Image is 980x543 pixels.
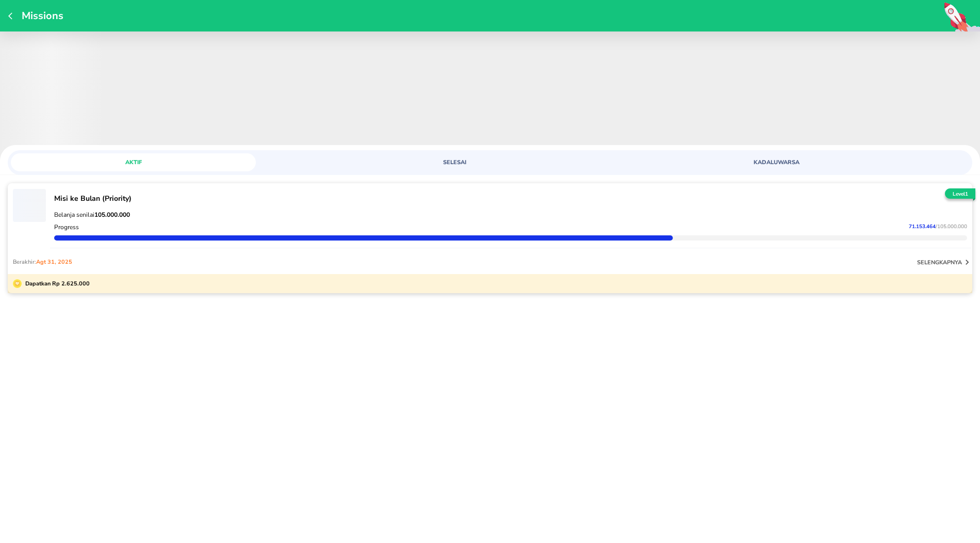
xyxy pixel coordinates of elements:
span: AKTIF [17,158,250,166]
div: loyalty mission tabs [8,150,972,171]
span: SELESAI [338,158,571,166]
strong: 105.000.000 [94,211,130,219]
span: / 105.000.000 [936,223,967,230]
a: AKTIF [11,153,326,171]
p: Dapatkan Rp 2.625.000 [22,279,90,288]
p: selengkapnya [917,259,962,266]
span: Belanja senilai [54,211,130,219]
span: Agt 31, 2025 [36,258,72,266]
button: selengkapnya [917,257,972,267]
button: ‌ [13,188,46,221]
p: Level 1 [943,190,977,198]
span: KADALUWARSA [660,158,893,166]
a: KADALUWARSA [654,153,969,171]
p: Missions [17,9,63,23]
span: ‌ [13,189,46,222]
span: 71.153.464 [909,223,936,230]
p: Misi ke Bulan (Priority) [54,194,967,203]
p: Progress [54,223,79,231]
a: SELESAI [332,153,647,171]
p: Berakhir: [13,258,72,266]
